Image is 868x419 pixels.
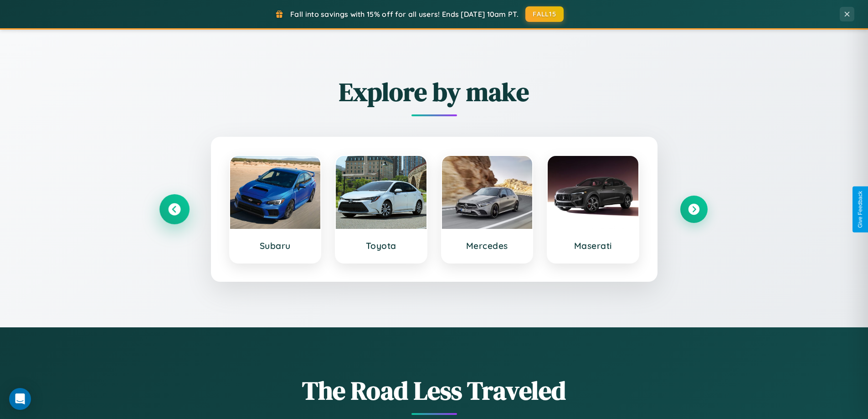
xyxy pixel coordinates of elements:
[525,6,564,22] button: FALL15
[239,240,312,251] h3: Subaru
[290,10,519,19] span: Fall into savings with 15% off for all users! Ends [DATE] 10am PT.
[9,388,31,410] div: Open Intercom Messenger
[857,191,863,228] div: Give Feedback
[451,240,524,251] h3: Mercedes
[161,373,708,408] h1: The Road Less Traveled
[161,74,708,109] h2: Explore by make
[345,240,417,251] h3: Toyota
[557,240,629,251] h3: Maserati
